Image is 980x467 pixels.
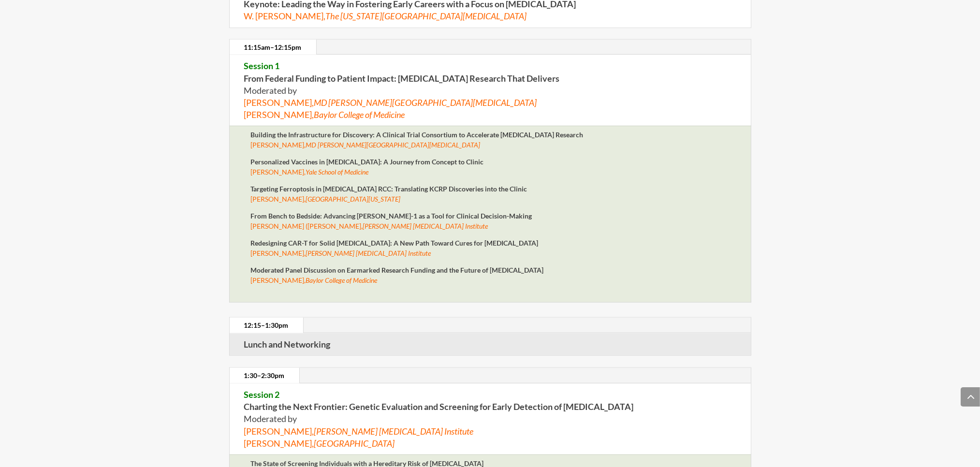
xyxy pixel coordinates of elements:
em: [PERSON_NAME] [MEDICAL_DATA] Institute [306,249,431,257]
em: [PERSON_NAME] [MEDICAL_DATA] Institute [314,426,474,437]
em: MD [PERSON_NAME][GEOGRAPHIC_DATA][MEDICAL_DATA] [314,97,537,108]
span: [PERSON_NAME], [250,168,368,176]
em: Baylor College of Medicine [314,109,405,120]
strong: From Federal Funding to Patient Impact: [MEDICAL_DATA] Research That Delivers [244,60,560,83]
em: Baylor College of Medicine [306,276,377,284]
em: The [326,11,339,21]
span: Session 1 [244,60,280,71]
span: Session 2 [244,389,280,400]
em: [PERSON_NAME] [MEDICAL_DATA] Institute [363,222,488,230]
strong: Personalized Vaccines in [MEDICAL_DATA]: A Journey from Concept to Clinic [250,158,483,166]
em: MD [PERSON_NAME][GEOGRAPHIC_DATA][MEDICAL_DATA] [306,141,480,149]
span: [PERSON_NAME] ([PERSON_NAME] [250,222,361,230]
strong: Targeting Ferroptosis in [MEDICAL_DATA] RCC: Translating KCRP Discoveries into the Clinic [250,185,527,193]
em: [GEOGRAPHIC_DATA] [314,438,395,449]
strong: Moderated Panel Discussion on Earmarked Research Funding and the Future of [MEDICAL_DATA] [250,266,543,274]
p: Moderated by [244,60,736,121]
em: [US_STATE][GEOGRAPHIC_DATA][MEDICAL_DATA] [341,11,527,21]
span: W. [PERSON_NAME], [244,11,527,21]
strong: From Bench to Bedside: Advancing [PERSON_NAME]-1 as a Tool for Clinical Decision-Making [250,212,532,220]
span: [PERSON_NAME], [250,195,400,203]
strong: Building the Infrastructure for Discovery: A Clinical Trial Consortium to Accelerate [MEDICAL_DAT... [250,131,583,139]
em: [GEOGRAPHIC_DATA][US_STATE] [306,195,400,203]
strong: Redesigning CAR-T for Solid [MEDICAL_DATA]: A New Path Toward Cures for [MEDICAL_DATA] [250,239,538,247]
span: [PERSON_NAME], [244,426,474,437]
span: , [250,222,488,230]
span: [PERSON_NAME], [244,438,395,449]
em: Yale School of Medicine [306,168,368,176]
span: [PERSON_NAME], [250,141,480,149]
a: 1:30–2:30pm [230,368,299,383]
span: [PERSON_NAME], [PERSON_NAME], [244,97,537,120]
strong: Lunch and Networking [244,339,331,350]
a: 12:15–1:30pm [230,318,303,333]
a: 11:15am–12:15pm [230,40,316,55]
span: [PERSON_NAME], [250,249,431,257]
span: [PERSON_NAME], [250,276,377,284]
strong: Charting the Next Frontier: Genetic Evaluation and Screening for Early Detection of [MEDICAL_DATA] [244,389,634,412]
p: Moderated by [244,389,736,450]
